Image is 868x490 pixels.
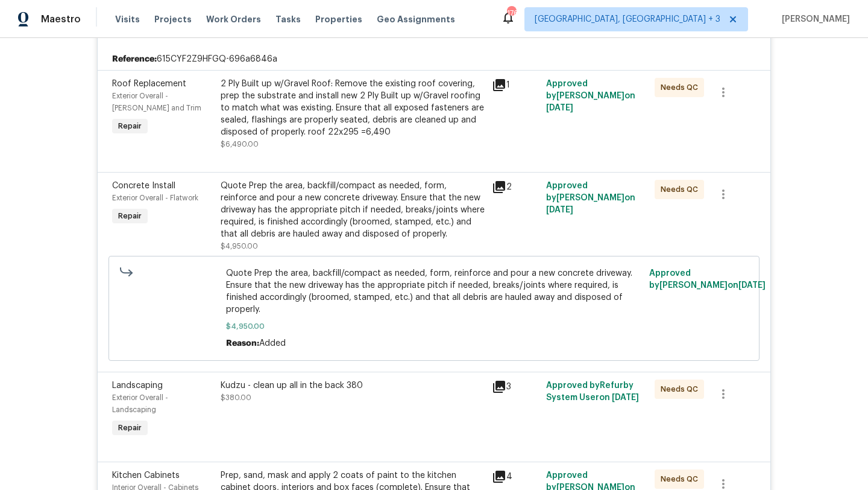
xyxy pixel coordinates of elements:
[112,394,168,413] span: Exterior Overall - Landscaping
[612,393,639,402] span: [DATE]
[112,194,198,202] span: Exterior Overall - Flatwork
[98,48,770,70] div: 615CYF2Z9HFGQ-696a6846a
[226,339,259,348] span: Reason:
[112,471,180,480] span: Kitchen Cabinets
[661,81,703,94] span: Needs QC
[112,53,157,65] b: Reference:
[315,13,362,25] span: Properties
[112,92,201,112] span: Exterior Overall - [PERSON_NAME] and Trim
[221,380,485,392] div: Kudzu - clean up all in the back 380
[112,381,163,390] span: Landscaping
[535,13,720,25] span: [GEOGRAPHIC_DATA], [GEOGRAPHIC_DATA] + 3
[41,13,81,25] span: Maestro
[546,381,639,402] span: Approved by Refurby System User on
[112,182,175,190] span: Concrete Install
[649,269,766,290] span: Approved by [PERSON_NAME] on
[221,243,258,250] span: $4,950.00
[661,383,703,395] span: Needs QC
[221,78,485,138] div: 2 Ply Built up w/Gravel Roof: Remove the existing roof covering, prep the substrate and install n...
[221,180,485,240] div: Quote Prep the area, backfill/compact as needed, form, reinforce and pour a new concrete driveway...
[154,13,192,25] span: Projects
[507,7,515,19] div: 176
[221,141,259,148] span: $6,490.00
[546,80,635,112] span: Approved by [PERSON_NAME] on
[259,339,286,348] span: Added
[492,469,539,484] div: 4
[206,13,261,25] span: Work Orders
[492,380,539,394] div: 3
[115,13,140,25] span: Visits
[112,80,186,88] span: Roof Replacement
[221,394,251,401] span: $380.00
[226,267,643,316] span: Quote Prep the area, backfill/compact as needed, form, reinforce and pour a new concrete driveway...
[661,183,703,196] span: Needs QC
[113,210,146,222] span: Repair
[546,182,635,214] span: Approved by [PERSON_NAME] on
[546,206,573,214] span: [DATE]
[738,281,766,290] span: [DATE]
[226,320,643,332] span: $4,950.00
[113,422,146,434] span: Repair
[275,15,301,24] span: Tasks
[113,120,146,132] span: Repair
[377,13,455,25] span: Geo Assignments
[492,78,539,92] div: 1
[661,473,703,485] span: Needs QC
[777,13,850,25] span: [PERSON_NAME]
[546,104,573,112] span: [DATE]
[492,180,539,194] div: 2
